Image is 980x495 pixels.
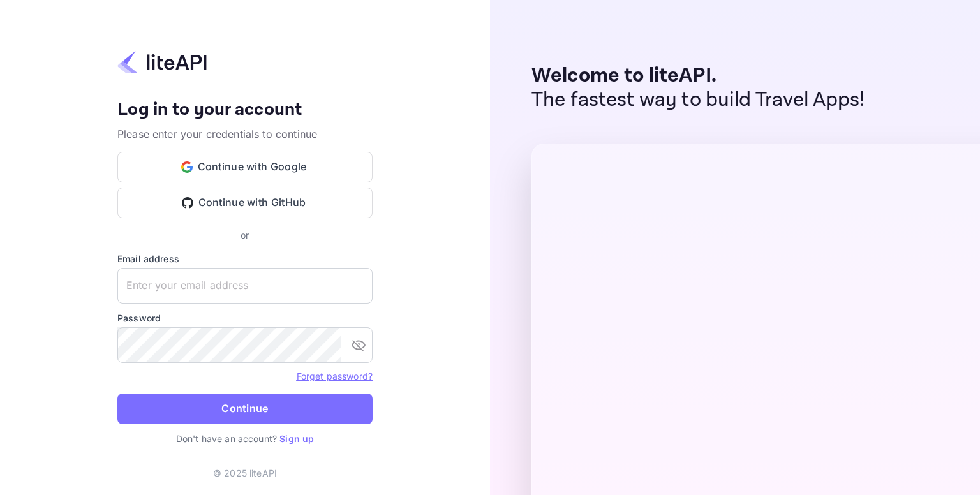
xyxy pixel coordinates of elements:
a: Forget password? [297,369,373,382]
p: © 2025 liteAPI [213,466,277,480]
img: liteapi [117,50,207,75]
button: Continue with GitHub [117,188,373,218]
input: Enter your email address [117,268,373,304]
button: Continue with Google [117,152,373,182]
label: Password [117,311,373,325]
h4: Log in to your account [117,99,373,121]
button: Continue [117,394,373,424]
p: Welcome to liteAPI. [531,64,865,88]
a: Forget password? [297,371,373,381]
p: The fastest way to build Travel Apps! [531,88,865,112]
label: Email address [117,252,373,265]
p: or [241,228,249,242]
a: Sign up [279,433,314,444]
button: toggle password visibility [346,332,371,358]
p: Please enter your credentials to continue [117,126,373,142]
p: Don't have an account? [117,432,373,445]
